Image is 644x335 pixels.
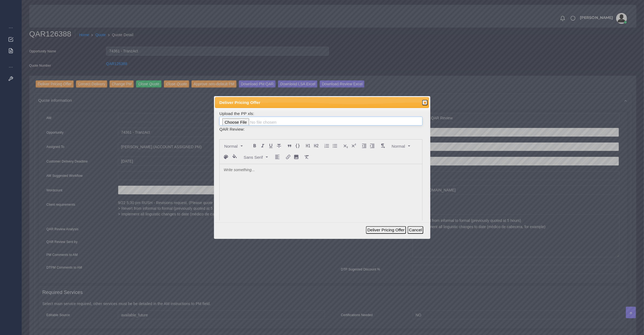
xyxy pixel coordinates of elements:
button: Deliver Pricing Offer [366,226,406,234]
span: Deliver Pricing Offer [219,99,404,106]
button: Close [422,100,428,105]
td: QAR Review: [219,126,423,133]
td: Upload the PP xls: [219,110,423,126]
button: Cancel [408,226,423,234]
